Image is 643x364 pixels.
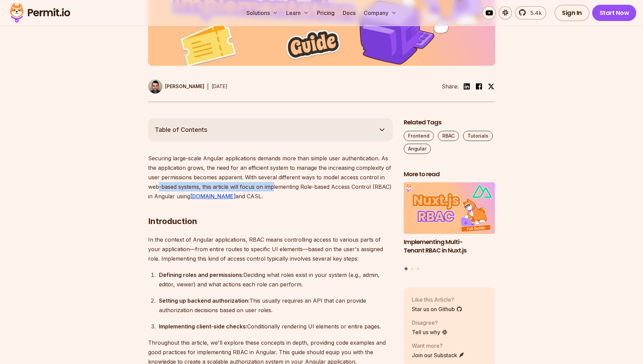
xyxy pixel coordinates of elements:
[159,322,393,331] div: Conditionally rendering UI elements or entire pages.
[148,189,393,227] h2: Introduction
[515,6,546,20] a: 5.4k
[412,319,448,327] p: Disagree?
[7,1,73,24] img: Permit logo
[212,83,227,89] time: [DATE]
[412,305,462,313] a: Star us on Github
[404,182,495,271] div: Posts
[412,328,448,336] a: Tell us why
[411,267,414,270] button: Go to slide 2
[438,131,459,141] a: RBAC
[412,351,465,359] a: Join our Substack
[404,182,495,263] li: 1 of 3
[412,342,465,350] p: Want more?
[165,83,204,90] p: [PERSON_NAME]
[405,267,408,270] button: Go to slide 1
[148,79,204,94] a: [PERSON_NAME]
[488,83,495,90] img: twitter
[442,82,459,90] li: Share:
[555,5,589,21] a: Sign In
[159,297,249,304] strong: Setting up backend authorization:
[244,6,281,20] button: Solutions
[404,182,495,234] img: Implementing Multi-Tenant RBAC in Nuxt.js
[340,6,358,20] a: Docs
[148,79,162,94] img: Bartosz Pietrucha
[404,170,495,179] h2: More to read
[155,125,207,135] span: Table of Contents
[592,5,637,21] a: Start Now
[148,118,393,141] button: Table of Contents
[207,82,209,90] div: |
[463,82,471,90] img: linkedin
[283,6,312,20] button: Learn
[417,267,419,270] button: Go to slide 3
[159,271,243,278] strong: Defining roles and permissions:
[404,118,495,127] h2: Related Tags
[475,82,483,90] img: facebook
[159,323,247,330] strong: Implementing client-side checks:
[404,144,431,154] a: Angular
[148,235,393,263] p: In the context of Angular applications, RBAC means controlling access to various parts of your ap...
[159,296,393,315] div: This usually requires an API that can provide authorization decisions based on user roles.
[404,182,495,263] a: Implementing Multi-Tenant RBAC in Nuxt.jsImplementing Multi-Tenant RBAC in Nuxt.js
[148,154,393,201] p: Securing large-scale Angular applications demands more than simple user authentication. As the ap...
[159,270,393,289] div: Deciding what roles exist in your system (e.g., admin, editor, viewer) and what actions each role...
[463,131,493,141] a: Tutorials
[412,296,462,304] p: Like this Article?
[404,238,495,255] h3: Implementing Multi-Tenant RBAC in Nuxt.js
[190,193,236,200] a: [DOMAIN_NAME]
[361,6,399,20] button: Company
[404,131,434,141] a: Frontend
[526,9,542,17] span: 5.4k
[314,6,337,20] a: Pricing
